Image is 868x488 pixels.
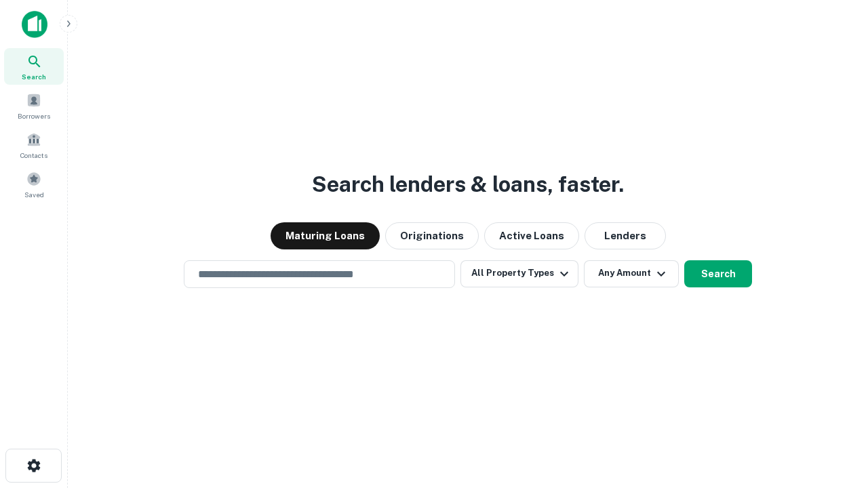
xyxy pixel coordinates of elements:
[18,110,50,121] span: Borrowers
[4,127,64,163] a: Contacts
[22,11,47,38] img: capitalize-icon.png
[4,87,64,124] a: Borrowers
[20,150,47,161] span: Contacts
[684,260,752,287] button: Search
[385,222,479,249] button: Originations
[585,222,666,249] button: Lenders
[484,222,579,249] button: Active Loans
[800,380,868,445] iframe: Chat Widget
[271,222,380,249] button: Maturing Loans
[460,260,578,287] button: All Property Types
[24,189,44,200] span: Saved
[312,168,624,201] h3: Search lenders & loans, faster.
[22,71,46,82] span: Search
[4,48,64,85] a: Search
[4,166,64,203] a: Saved
[584,260,679,287] button: Any Amount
